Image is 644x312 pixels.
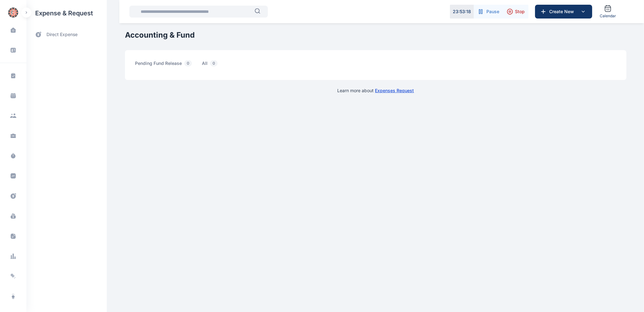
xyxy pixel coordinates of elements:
[597,2,619,21] a: Calendar
[26,26,107,43] a: direct expense
[515,8,525,15] span: Stop
[600,13,616,19] span: Calendar
[338,87,414,94] p: Learn more about
[184,60,192,66] span: 0
[135,60,194,70] span: pending fund release
[375,88,414,93] a: Expenses Request
[486,8,499,15] span: Pause
[202,60,228,70] a: all0
[202,60,220,70] span: all
[46,31,78,38] span: direct expense
[503,5,528,19] button: Stop
[535,5,592,19] button: Create New
[210,60,218,66] span: 0
[125,30,626,40] h1: Accounting & Fund
[474,5,503,19] button: Pause
[547,8,579,15] span: Create New
[453,8,471,15] p: 23 : 53 : 18
[135,60,202,70] a: pending fund release0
